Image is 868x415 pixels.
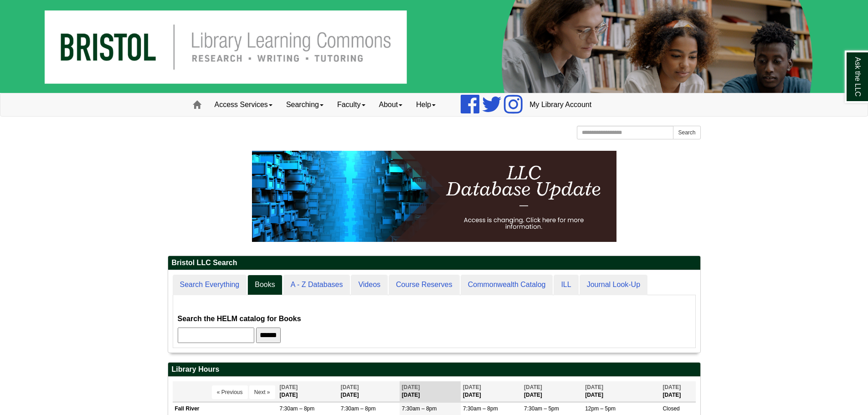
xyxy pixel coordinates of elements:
[409,93,442,116] a: Help
[168,363,700,377] h2: Library Hours
[389,275,460,295] a: Course Reserves
[554,275,578,295] a: ILL
[252,151,616,242] img: HTML tutorial
[280,405,315,412] span: 7:30am – 8pm
[400,381,461,402] th: [DATE]
[663,405,679,412] span: Closed
[283,275,350,295] a: A - Z Databases
[212,385,248,399] button: « Previous
[339,381,400,402] th: [DATE]
[461,275,553,295] a: Commonwealth Catalog
[351,275,388,295] a: Videos
[372,93,410,116] a: About
[585,405,616,412] span: 12pm – 5pm
[249,385,275,399] button: Next »
[178,313,301,325] label: Search the HELM catalog for Books
[178,300,691,343] div: Books
[330,93,372,116] a: Faculty
[277,381,339,402] th: [DATE]
[673,126,700,139] button: Search
[583,381,660,402] th: [DATE]
[524,405,559,412] span: 7:30am – 5pm
[585,384,603,390] span: [DATE]
[168,256,700,270] h2: Bristol LLC Search
[208,93,279,116] a: Access Services
[341,384,359,390] span: [DATE]
[279,93,330,116] a: Searching
[280,384,298,390] span: [DATE]
[580,275,647,295] a: Journal Look-Up
[402,405,437,412] span: 7:30am – 8pm
[402,384,420,390] span: [DATE]
[463,384,481,390] span: [DATE]
[524,384,542,390] span: [DATE]
[463,405,498,412] span: 7:30am – 8pm
[461,381,522,402] th: [DATE]
[660,381,695,402] th: [DATE]
[663,384,681,390] span: [DATE]
[173,275,247,295] a: Search Everything
[522,381,583,402] th: [DATE]
[523,93,598,116] a: My Library Account
[341,405,376,412] span: 7:30am – 8pm
[247,275,282,295] a: Books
